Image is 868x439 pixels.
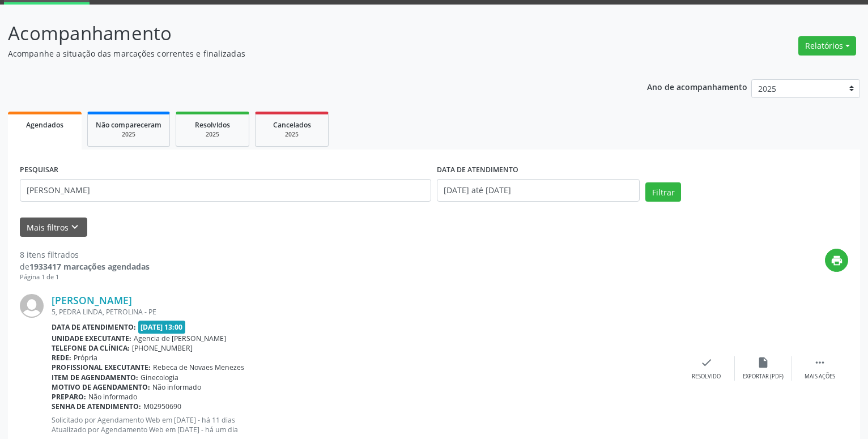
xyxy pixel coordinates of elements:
[26,120,63,130] span: Agendados
[74,353,97,363] span: Própria
[52,294,132,306] a: [PERSON_NAME]
[645,182,681,202] button: Filtrar
[8,48,605,59] p: Acompanhe a situação das marcações correntes e finalizadas
[134,334,226,343] span: Agencia de [PERSON_NAME]
[141,373,178,382] span: Ginecologia
[52,415,678,434] p: Solicitado por Agendamento Web em [DATE] - há 11 dias Atualizado por Agendamento Web em [DATE] - ...
[20,272,150,282] div: Página 1 de 1
[29,261,150,272] strong: 1933417 marcações agendadas
[138,321,186,334] span: [DATE] 13:00
[52,392,86,402] b: Preparo:
[195,120,230,130] span: Resolvidos
[69,221,81,233] i: keyboard_arrow_down
[20,294,44,318] img: img
[52,363,151,372] b: Profissional executante:
[52,322,136,332] b: Data de atendimento:
[20,261,150,272] div: de
[757,356,769,369] i: insert_drive_file
[52,382,150,392] b: Motivo de agendamento:
[52,307,678,317] div: 5, PEDRA LINDA, PETROLINA - PE
[798,36,856,56] button: Relatórios
[184,130,241,139] div: 2025
[437,179,640,202] input: Selecione um intervalo
[20,179,431,202] input: Nome, código do beneficiário ou CPF
[52,402,141,411] b: Senha de atendimento:
[814,356,826,369] i: 
[20,161,58,179] label: PESQUISAR
[52,334,131,343] b: Unidade executante:
[692,373,721,381] div: Resolvido
[825,249,848,272] button: print
[647,79,747,93] p: Ano de acompanhamento
[20,218,87,237] button: Mais filtroskeyboard_arrow_down
[831,254,843,267] i: print
[437,161,518,179] label: DATA DE ATENDIMENTO
[152,382,201,392] span: Não informado
[96,130,161,139] div: 2025
[52,373,138,382] b: Item de agendamento:
[805,373,835,381] div: Mais ações
[52,343,130,353] b: Telefone da clínica:
[132,343,193,353] span: [PHONE_NUMBER]
[700,356,713,369] i: check
[8,19,605,48] p: Acompanhamento
[88,392,137,402] span: Não informado
[273,120,311,130] span: Cancelados
[743,373,784,381] div: Exportar (PDF)
[20,249,150,261] div: 8 itens filtrados
[52,353,71,363] b: Rede:
[263,130,320,139] div: 2025
[153,363,244,372] span: Rebeca de Novaes Menezes
[143,402,181,411] span: M02950690
[96,120,161,130] span: Não compareceram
